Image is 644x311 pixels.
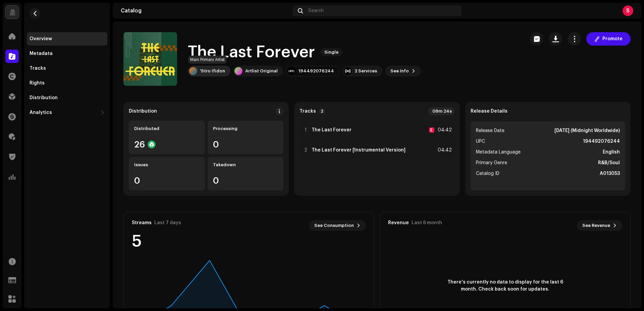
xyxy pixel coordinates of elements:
strong: English [603,148,620,156]
div: Revenue [388,220,409,226]
re-m-nav-item: Overview [27,32,107,46]
h1: The Last Forever [188,42,315,63]
span: Single [320,48,342,56]
strong: Tracks [300,109,316,114]
strong: A013053 [600,170,620,178]
span: Promote [602,32,623,46]
re-m-nav-item: Metadata [27,47,107,60]
div: Streams [132,220,152,226]
span: Primary Genre [476,159,507,167]
re-m-nav-dropdown: Analytics [27,106,107,119]
button: See Info [385,66,421,76]
span: Search [308,8,324,13]
re-m-nav-item: Rights [27,76,107,90]
div: Rights [30,80,45,86]
span: See Consumption [314,219,354,232]
div: Overview [30,36,52,42]
span: Release Date [476,127,504,135]
button: See Consumption [309,220,366,231]
div: Last 7 days [154,220,181,226]
span: See Revenue [582,219,610,232]
re-m-nav-item: Distribution [27,91,107,105]
button: Promote [586,32,631,46]
div: Issues [134,162,200,168]
div: Distribution [129,109,157,114]
div: E [429,127,434,133]
strong: Release Details [471,109,507,114]
div: Metadata [30,51,53,56]
button: See Revenue [577,220,622,231]
span: There's currently no data to display for the last 6 month. Check back soon for updates. [445,279,566,293]
div: Catalog [121,8,290,13]
p-badge: 2 [319,108,325,114]
div: Tracks [30,66,46,71]
span: Metadata Language [476,148,521,156]
re-m-nav-item: Tracks [27,62,107,75]
div: Takedown [213,162,278,168]
div: 2 Services [355,68,377,74]
div: 09m 24s [428,107,454,115]
span: See Info [390,64,409,78]
span: Catalog ID [476,170,499,178]
div: Distribution [30,95,58,101]
strong: The Last Forever [312,127,352,133]
div: Processing [213,126,278,131]
div: Analytics [30,110,52,115]
div: Last 6 month [412,220,442,226]
div: 'Stro Ifidon [200,68,225,74]
span: UPC [476,137,485,145]
div: Artlist Original [245,68,278,74]
strong: R&B/Soul [598,159,620,167]
div: S [623,5,633,16]
div: 04:42 [437,146,452,154]
strong: [DATE] (Midnight Worldwide) [554,127,620,135]
div: 194492076244 [298,68,334,74]
div: 04:42 [437,126,452,134]
strong: 194492076244 [583,137,620,145]
div: Distributed [134,126,200,131]
strong: The Last Forever [Instrumental Version] [312,147,406,153]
